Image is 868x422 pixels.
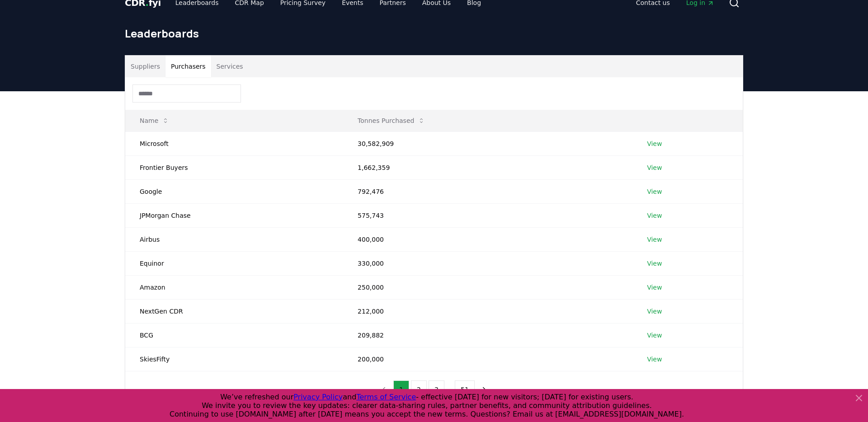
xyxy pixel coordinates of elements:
button: Name [132,112,176,130]
td: JPMorgan Chase [125,203,343,227]
td: SkiesFifty [125,347,343,371]
a: View [647,307,662,316]
td: Frontier Buyers [125,155,343,179]
td: Equinor [125,251,343,275]
a: View [647,235,662,244]
button: 2 [411,380,427,399]
a: View [647,139,662,148]
td: 330,000 [343,251,632,275]
td: 1,662,359 [343,155,632,179]
td: 250,000 [343,275,632,299]
button: next page [476,380,492,399]
td: 575,743 [343,203,632,227]
a: View [647,187,662,196]
td: NextGen CDR [125,299,343,323]
button: Tonnes Purchased [350,112,432,130]
li: ... [446,384,453,395]
a: View [647,259,662,268]
a: View [647,283,662,292]
td: Google [125,179,343,203]
td: 200,000 [343,347,632,371]
td: 30,582,909 [343,131,632,155]
td: 212,000 [343,299,632,323]
td: Amazon [125,275,343,299]
button: Suppliers [125,56,165,77]
button: 1 [393,380,409,399]
button: Services [211,56,249,77]
td: 400,000 [343,227,632,251]
td: BCG [125,323,343,347]
a: View [647,211,662,220]
a: View [647,331,662,340]
td: Airbus [125,227,343,251]
a: View [647,355,662,364]
td: 792,476 [343,179,632,203]
button: 51 [455,380,475,399]
a: View [647,163,662,172]
h1: Leaderboards [125,26,743,41]
td: Microsoft [125,131,343,155]
td: 209,882 [343,323,632,347]
button: Purchasers [165,56,211,77]
button: 3 [429,380,444,399]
